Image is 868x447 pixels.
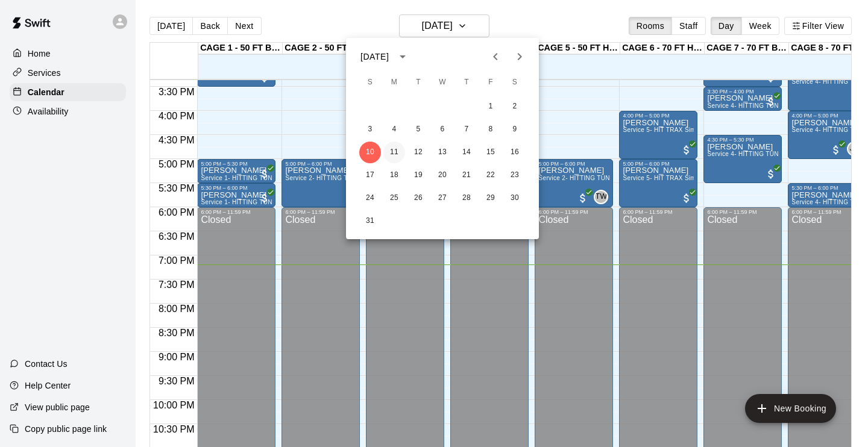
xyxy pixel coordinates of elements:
[407,164,429,186] button: 19
[456,70,477,95] span: Thursday
[504,187,526,209] button: 30
[359,142,381,163] button: 10
[383,142,405,163] button: 11
[504,164,526,186] button: 23
[407,142,429,163] button: 12
[508,45,532,69] button: Next month
[432,187,453,209] button: 27
[432,119,453,140] button: 6
[359,164,381,186] button: 17
[456,142,477,163] button: 14
[504,119,526,140] button: 9
[359,187,381,209] button: 24
[432,164,453,186] button: 20
[432,142,453,163] button: 13
[359,210,381,232] button: 31
[504,142,526,163] button: 16
[480,187,502,209] button: 29
[480,119,502,140] button: 8
[383,187,405,209] button: 25
[504,70,526,95] span: Saturday
[456,187,477,209] button: 28
[432,70,453,95] span: Wednesday
[483,45,508,69] button: Previous month
[480,96,502,117] button: 1
[456,164,477,186] button: 21
[456,119,477,140] button: 7
[360,51,389,63] div: [DATE]
[383,70,405,95] span: Monday
[480,70,502,95] span: Friday
[407,187,429,209] button: 26
[407,70,429,95] span: Tuesday
[359,119,381,140] button: 3
[504,96,526,117] button: 2
[480,164,502,186] button: 22
[392,46,413,67] button: calendar view is open, switch to year view
[407,119,429,140] button: 5
[359,70,381,95] span: Sunday
[383,164,405,186] button: 18
[480,142,502,163] button: 15
[383,119,405,140] button: 4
